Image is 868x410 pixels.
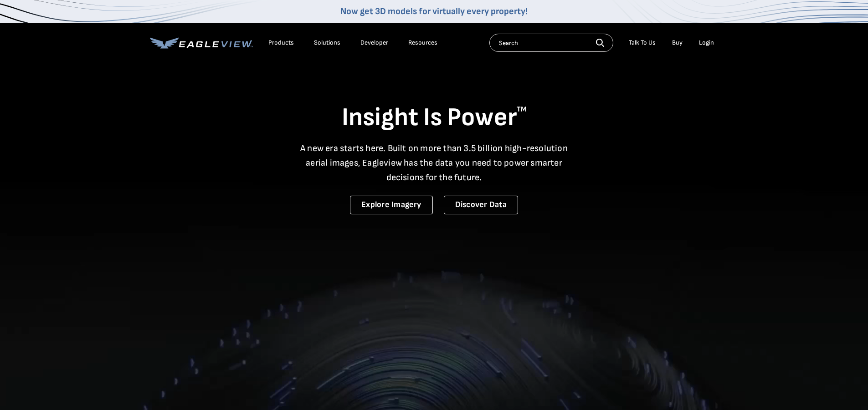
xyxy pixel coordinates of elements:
p: A new era starts here. Built on more than 3.5 billion high-resolution aerial images, Eagleview ha... [295,141,574,185]
div: Login [699,39,714,47]
a: Now get 3D models for virtually every property! [340,6,528,17]
div: Talk To Us [629,39,656,47]
h1: Insight Is Power [150,102,719,134]
sup: TM [517,105,527,114]
a: Discover Data [444,196,518,214]
div: Solutions [314,39,340,47]
a: Buy [672,39,683,47]
a: Explore Imagery [350,196,433,214]
div: Products [268,39,294,47]
a: Developer [360,39,388,47]
div: Resources [408,39,437,47]
input: Search [489,34,613,52]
